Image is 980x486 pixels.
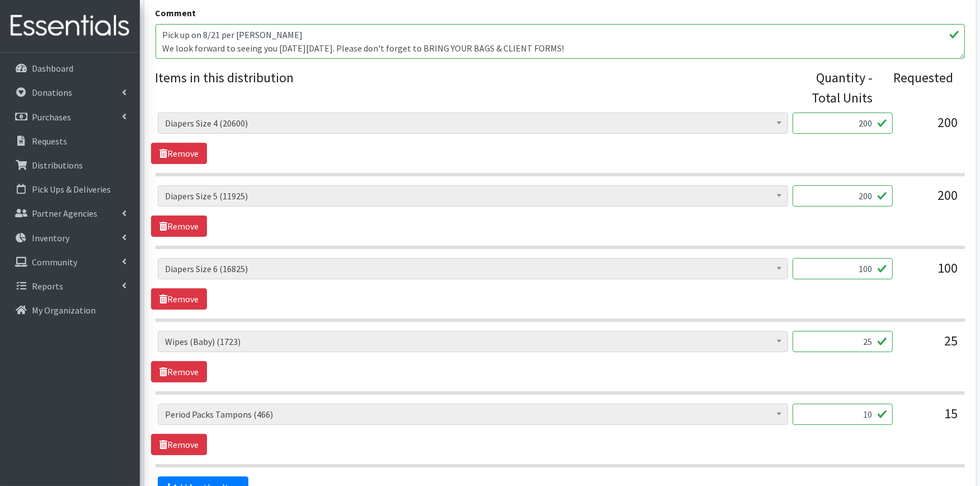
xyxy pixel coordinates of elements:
[158,404,788,425] span: Period Packs Tampons (466)
[156,6,196,20] label: Comment
[32,63,73,74] p: Dashboard
[793,113,893,134] input: Quantity
[803,68,873,108] div: Quantity - Total Units
[32,208,97,219] p: Partner Agencies
[4,275,135,297] a: Reports
[151,434,207,455] a: Remove
[4,227,135,249] a: Inventory
[793,185,893,207] input: Quantity
[4,106,135,128] a: Purchases
[165,406,781,422] span: Period Packs Tampons (466)
[151,216,207,237] a: Remove
[4,154,135,176] a: Distributions
[793,258,893,279] input: Quantity
[4,202,135,225] a: Partner Agencies
[165,334,781,349] span: Wipes (Baby) (1723)
[165,261,781,277] span: Diapers Size 6 (16825)
[165,188,781,204] span: Diapers Size 5 (11925)
[165,115,781,131] span: Diapers Size 4 (20600)
[4,299,135,321] a: My Organization
[32,256,77,268] p: Community
[32,111,71,123] p: Purchases
[32,281,63,292] p: Reports
[902,404,958,434] div: 15
[32,305,96,316] p: My Organization
[32,135,67,147] p: Requests
[156,68,803,104] legend: Items in this distribution
[32,87,72,98] p: Donations
[902,113,958,143] div: 200
[156,24,965,59] textarea: Pick up on 8/21 per [PERSON_NAME] We look forward to seeing you [DATE][DATE]. Please don't forget...
[32,184,111,195] p: Pick Ups & Deliveries
[32,160,83,171] p: Distributions
[4,178,135,200] a: Pick Ups & Deliveries
[32,232,69,244] p: Inventory
[151,288,207,310] a: Remove
[4,251,135,273] a: Community
[793,404,893,425] input: Quantity
[158,258,788,279] span: Diapers Size 6 (16825)
[151,143,207,164] a: Remove
[902,331,958,361] div: 25
[151,361,207,382] a: Remove
[4,57,135,80] a: Dashboard
[793,331,893,352] input: Quantity
[158,185,788,207] span: Diapers Size 5 (11925)
[158,113,788,134] span: Diapers Size 4 (20600)
[158,331,788,352] span: Wipes (Baby) (1723)
[4,7,135,45] img: HumanEssentials
[4,81,135,104] a: Donations
[884,68,954,108] div: Requested
[4,130,135,152] a: Requests
[902,185,958,216] div: 200
[902,258,958,288] div: 100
